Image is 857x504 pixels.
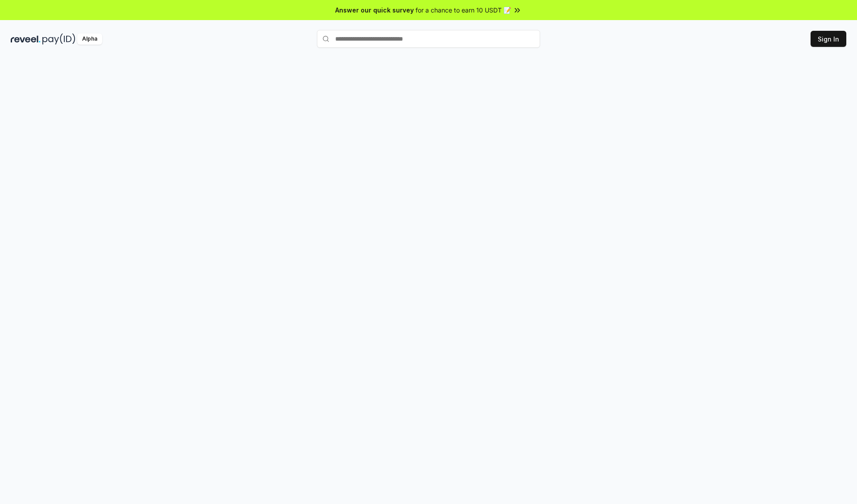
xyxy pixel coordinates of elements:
button: Sign In [811,31,846,47]
div: Alpha [77,33,102,45]
img: pay_id [42,33,75,45]
img: reveel_dark [11,33,41,45]
span: for a chance to earn 10 USDT 📝 [416,5,511,15]
span: Answer our quick survey [335,5,414,15]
